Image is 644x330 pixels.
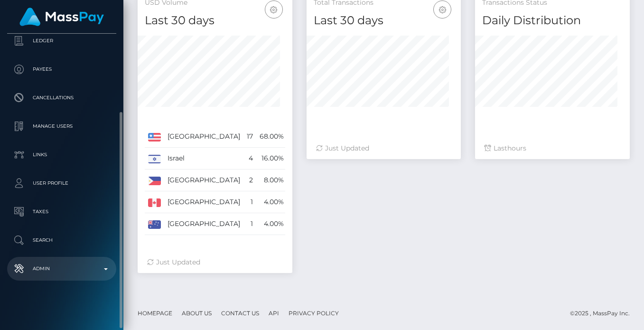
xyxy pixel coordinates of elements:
[243,191,256,213] td: 1
[178,306,215,321] a: About Us
[11,205,112,219] p: Taxes
[19,8,104,26] img: MassPay Logo
[164,126,243,148] td: [GEOGRAPHIC_DATA]
[7,114,116,138] a: Manage Users
[570,308,637,319] div: © 2025 , MassPay Inc.
[7,57,116,81] a: Payees
[7,29,116,53] a: Ledger
[316,143,452,153] div: Just Updated
[11,233,112,247] p: Search
[265,306,283,321] a: API
[148,220,161,229] img: AU.png
[7,143,116,167] a: Links
[11,91,112,105] p: Cancellations
[148,133,161,141] img: US.png
[217,306,263,321] a: Contact Us
[243,126,256,148] td: 17
[256,191,287,213] td: 4.00%
[256,170,287,191] td: 8.00%
[256,148,287,170] td: 16.00%
[285,306,343,321] a: Privacy Policy
[164,213,243,235] td: [GEOGRAPHIC_DATA]
[164,191,243,213] td: [GEOGRAPHIC_DATA]
[243,170,256,191] td: 2
[11,62,112,76] p: Payees
[11,119,112,133] p: Manage Users
[7,257,116,281] a: Admin
[145,12,285,29] h4: Last 30 days
[164,170,243,191] td: [GEOGRAPHIC_DATA]
[148,177,161,185] img: PH.png
[314,12,454,29] h4: Last 30 days
[7,200,116,224] a: Taxes
[11,176,112,190] p: User Profile
[243,213,256,235] td: 1
[243,148,256,170] td: 4
[256,126,287,148] td: 68.00%
[482,12,623,29] h4: Daily Distribution
[11,262,112,276] p: Admin
[147,257,283,267] div: Just Updated
[164,148,243,170] td: Israel
[148,198,161,207] img: CA.png
[11,34,112,48] p: Ledger
[134,306,176,321] a: Homepage
[7,86,116,110] a: Cancellations
[256,213,287,235] td: 4.00%
[7,228,116,252] a: Search
[485,143,620,153] div: Last hours
[148,155,161,163] img: IL.png
[7,171,116,195] a: User Profile
[11,148,112,162] p: Links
